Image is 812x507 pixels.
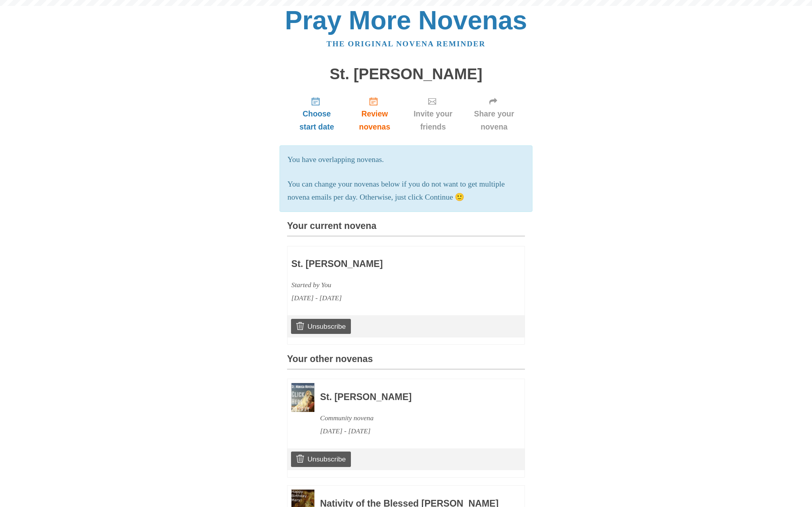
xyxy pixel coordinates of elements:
p: You can change your novenas below if you do not want to get multiple novena emails per day. Other... [287,178,525,204]
a: The original novena reminder [327,40,486,48]
a: Review novenas [347,90,403,137]
h3: St. [PERSON_NAME] [320,392,503,402]
a: Unsubscribe [291,452,351,467]
a: Pray More Novenas [285,6,527,35]
h1: St. [PERSON_NAME] [287,66,525,83]
div: Community novena [320,412,503,425]
img: Novena image [291,383,314,412]
h3: Your other novenas [287,354,525,370]
span: Invite your friends [411,107,455,133]
p: You have overlapping novenas. [287,153,525,166]
a: Unsubscribe [291,319,351,334]
a: Share your novena [463,90,525,137]
span: Review novenas [354,107,395,133]
a: Choose start date [287,90,347,137]
span: Share your novena [471,107,517,133]
a: Invite your friends [403,90,463,137]
div: Started by You [291,278,475,292]
h3: St. [PERSON_NAME] [291,259,475,269]
div: [DATE] - [DATE] [291,292,475,305]
div: [DATE] - [DATE] [320,425,503,438]
span: Choose start date [295,107,339,133]
h3: Your current novena [287,221,525,236]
